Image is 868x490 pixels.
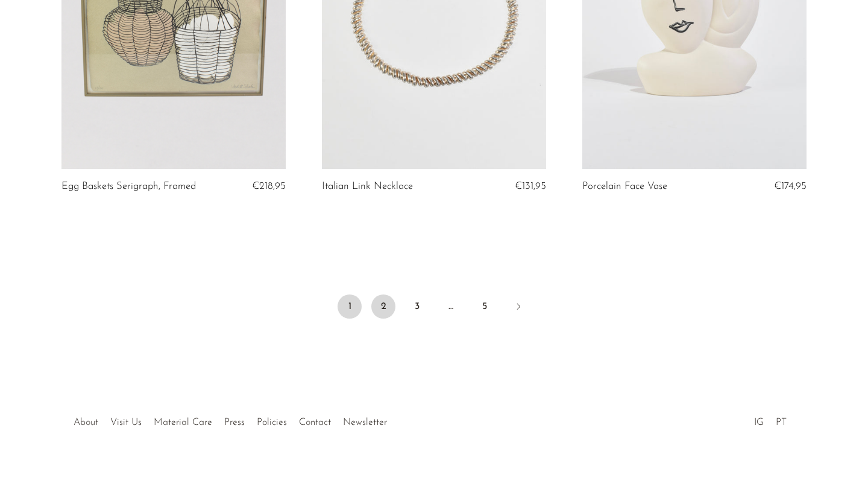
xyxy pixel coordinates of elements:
[299,418,331,427] a: Contact
[774,181,807,191] span: €174,95
[322,181,413,192] a: Italian Link Necklace
[506,294,530,321] a: Next
[754,418,764,427] a: IG
[338,294,362,319] span: 1
[74,418,98,427] a: About
[110,418,142,427] a: Visit Us
[515,181,546,191] span: €131,95
[439,294,463,319] span: …
[473,294,497,319] a: 5
[68,408,393,431] ul: Quick links
[154,418,212,427] a: Material Care
[257,418,287,427] a: Policies
[405,294,429,319] a: 3
[748,408,793,431] ul: Social Medias
[776,418,787,427] a: PT
[61,181,196,192] a: Egg Baskets Serigraph, Framed
[371,294,395,319] a: 2
[224,418,245,427] a: Press
[252,181,286,191] span: €218,95
[582,181,667,192] a: Porcelain Face Vase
